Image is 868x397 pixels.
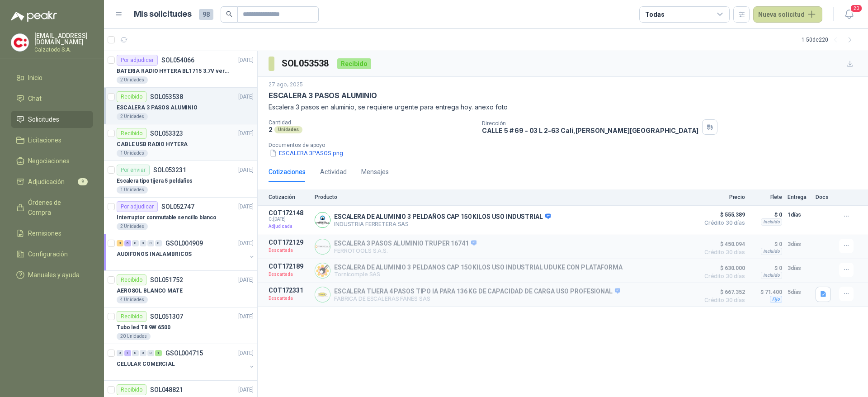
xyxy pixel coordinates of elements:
img: Company Logo [315,213,330,227]
a: Por adjudicarSOL052747[DATE] Interruptor conmutable sencillo blanco2 Unidades [104,198,257,234]
div: Incluido [761,218,782,226]
img: Logo peakr [11,11,57,22]
p: [DATE] [238,276,254,284]
p: Descartada [269,270,309,279]
p: [DATE] [238,386,254,394]
p: ESCALERA DE ALUMINIO 3 PELDANOS CAP 150 KILOS USO INDUSTRIAL UDUKE CON PLATAFORMA [334,264,623,271]
p: [DATE] [238,166,254,175]
div: Recibido [117,274,146,285]
p: [DATE] [238,349,254,358]
div: 0 [147,350,154,356]
p: CALLE 5 # 69 - 03 L 2-63 Cali , [PERSON_NAME][GEOGRAPHIC_DATA] [482,127,699,134]
span: C: [DATE] [269,217,309,222]
a: Adjudicación9 [11,173,93,190]
p: Documentos de apoyo [269,142,864,148]
p: $ 0 [750,263,782,274]
div: 0 [140,240,146,246]
a: Manuales y ayuda [11,266,93,284]
div: Recibido [337,58,371,69]
a: RecibidoSOL053323[DATE] CABLE USB RADIO HYTERA1 Unidades [104,124,257,161]
p: $ 0 [750,209,782,220]
span: Adjudicación [28,177,65,187]
p: [DATE] [238,203,254,211]
a: 3 6 0 0 0 0 GSOL004909[DATE] AUDIFONOS INALAMBRICOS [117,238,255,267]
p: ESCALERA 3 PASOS ALUMINIO [269,91,377,100]
div: 2 Unidades [117,113,148,120]
p: SOL048821 [150,387,183,393]
span: Inicio [28,73,42,83]
div: Recibido [117,311,146,322]
p: INDUSTRIA FERRETERA SAS [334,221,551,227]
span: Manuales y ayuda [28,270,80,280]
p: Calzatodo S.A. [34,47,93,52]
img: Company Logo [315,263,330,278]
button: Nueva solicitud [753,6,822,23]
p: ESCALERA 3 PASOS ALUMINIO TRUPER 16741 [334,240,476,248]
p: Producto [315,194,694,200]
p: 3 días [788,263,810,274]
p: [DATE] [238,129,254,138]
p: ESCALERA TIJERA 4 PASOS TIPO IA PARA 136 KG DE CAPACIDAD DE CARGA USO PROFESIONAL [334,288,620,296]
p: GSOL004715 [165,350,203,356]
div: Fijo [770,296,782,303]
p: Tornicomple SAS [334,271,623,278]
h3: SOL053538 [282,57,330,71]
span: Remisiones [28,228,61,238]
span: Licitaciones [28,135,61,145]
h1: Mis solicitudes [134,8,192,21]
p: FABRICA DE ESCALERAS FANES SAS [334,295,620,302]
span: search [226,11,232,17]
p: ESCALERA DE ALUMINIO 3 PELDAÑOS CAP 150 KILOS USO INDUSTRIAL [334,213,551,221]
span: 20 [850,4,863,13]
a: RecibidoSOL051307[DATE] Tubo led T8 9W 650020 Unidades [104,307,257,344]
div: Incluido [761,248,782,255]
p: Dirección [482,120,699,127]
div: 1 [155,350,162,356]
p: AEROSOL BLANCO MATE [117,287,183,295]
p: SOL053538 [150,94,183,100]
div: 4 Unidades [117,296,148,303]
img: Company Logo [315,287,330,302]
button: ESCALERA 3PASOS.png [269,148,344,158]
span: Crédito 30 días [700,220,745,226]
span: Configuración [28,249,68,259]
div: 1 Unidades [117,186,148,194]
a: Solicitudes [11,111,93,128]
p: 2 [269,126,273,133]
button: 20 [841,6,857,23]
div: Recibido [117,91,146,102]
a: 0 1 0 0 0 1 GSOL004715[DATE] CELULAR COMERCIAL [117,348,255,377]
p: Cotización [269,194,309,200]
span: Crédito 30 días [700,274,745,279]
img: Company Logo [11,34,28,51]
a: Inicio [11,69,93,86]
div: 0 [147,240,154,246]
div: Recibido [117,384,146,395]
div: 2 Unidades [117,223,148,230]
span: Órdenes de Compra [28,198,85,217]
span: Crédito 30 días [700,298,745,303]
span: $ 555.389 [700,209,745,220]
p: Docs [816,194,834,200]
p: BATERIA RADIO HYTERA BL1715 3.7V ver imagen [117,67,229,76]
div: 0 [132,240,139,246]
a: Remisiones [11,225,93,242]
div: Todas [645,9,664,19]
p: COT172148 [269,209,309,217]
p: Escalera 3 pasos en aluminio, se requiere urgente para entrega hoy. anexo foto [269,102,857,112]
p: $ 0 [750,239,782,250]
a: RecibidoSOL053538[DATE] ESCALERA 3 PASOS ALUMINIO2 Unidades [104,88,257,124]
div: 3 [117,240,123,246]
p: [DATE] [238,56,254,65]
p: CELULAR COMERCIAL [117,360,175,369]
p: COT172331 [269,287,309,294]
div: Incluido [761,272,782,279]
div: 2 Unidades [117,76,148,84]
span: Chat [28,94,42,104]
p: Escalera tipo tijera 5 peldaños [117,177,193,185]
span: Negociaciones [28,156,70,166]
a: Negociaciones [11,152,93,170]
div: Por adjudicar [117,55,158,66]
p: 5 días [788,287,810,298]
div: Mensajes [361,167,389,177]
